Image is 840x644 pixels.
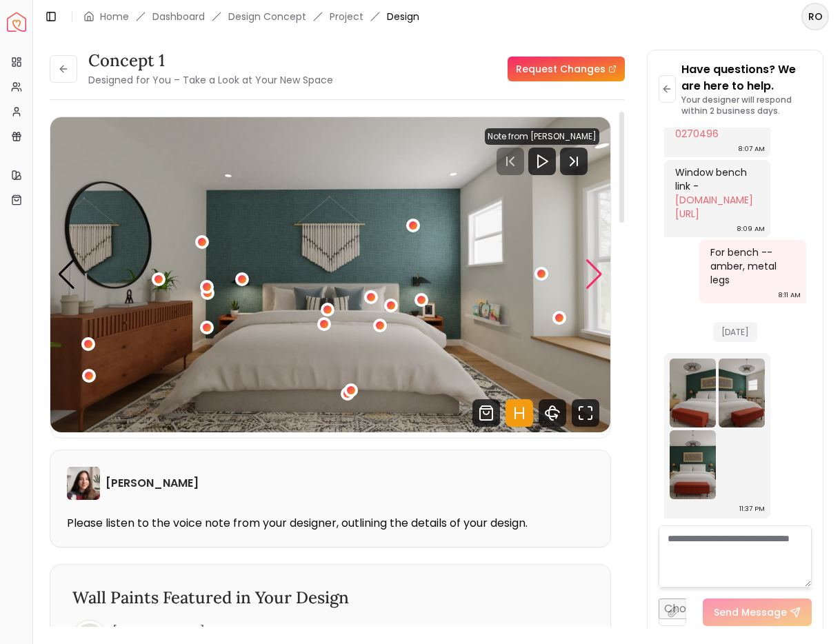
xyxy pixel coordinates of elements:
[585,259,603,290] div: Next slide
[534,153,550,170] svg: Play
[100,10,129,23] a: Home
[719,359,765,427] img: Chat Image
[506,399,533,427] svg: Hotspots Toggle
[681,94,812,117] p: Your designer will respond within 2 business days.
[803,4,828,29] span: RO
[801,3,829,30] button: RO
[330,10,363,23] a: Project
[50,117,610,432] img: Design Render 1
[112,623,205,640] h6: [PERSON_NAME]
[472,399,500,427] svg: Shop Products from this design
[152,10,205,23] a: Dashboard
[88,50,333,72] h3: Concept 1
[228,10,306,23] li: Design Concept
[72,587,588,609] h3: Wall Paints Featured in Your Design
[670,359,716,427] img: Chat Image
[539,399,566,427] svg: 360 View
[50,117,610,432] div: 1 / 5
[560,148,588,175] svg: Next Track
[67,467,100,500] img: Maria Castillero
[387,10,419,23] span: Design
[7,12,26,32] img: Spacejoy Logo
[88,73,333,87] small: Designed for You – Take a Look at Your New Space
[83,10,419,23] nav: breadcrumb
[67,516,594,530] p: Please listen to the voice note from your designer, outlining the details of your design.
[710,245,792,287] div: For bench -- amber, metal legs
[738,142,765,156] div: 8:07 AM
[572,399,599,427] svg: Fullscreen
[485,128,599,145] div: Note from [PERSON_NAME]
[106,475,199,492] h6: [PERSON_NAME]
[778,288,801,302] div: 8:11 AM
[508,57,625,81] a: Request Changes
[675,193,753,221] a: [DOMAIN_NAME][URL]
[57,259,76,290] div: Previous slide
[737,222,765,236] div: 8:09 AM
[739,502,765,516] div: 11:37 PM
[50,117,610,432] div: Carousel
[7,12,26,32] a: Spacejoy
[681,61,812,94] p: Have questions? We are here to help.
[713,322,757,342] span: [DATE]
[670,430,716,499] img: Chat Image
[675,165,757,221] div: Window bench link -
